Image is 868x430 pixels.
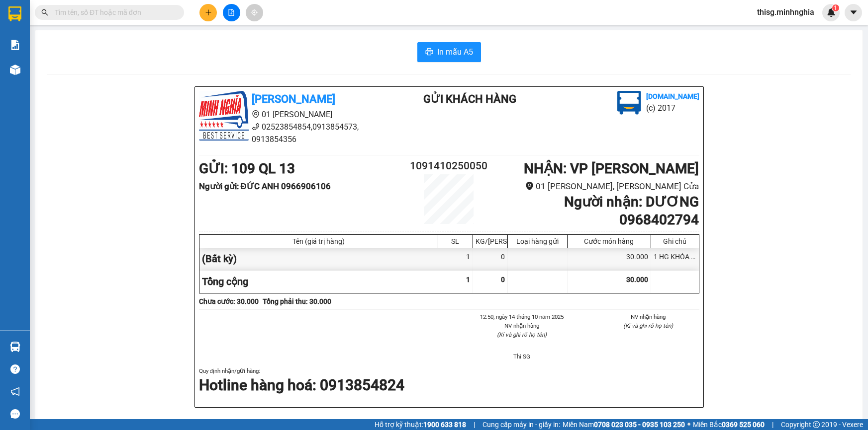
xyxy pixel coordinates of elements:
span: file-add [228,9,235,16]
span: | [772,419,773,430]
img: icon-new-feature [827,8,836,17]
b: Gửi khách hàng [423,93,516,105]
span: Miền Bắc [693,419,765,430]
span: copyright [813,421,820,428]
span: search [41,9,48,16]
span: notification [10,387,20,396]
span: printer [425,48,433,57]
i: (Kí và ghi rõ họ tên) [623,322,673,329]
b: Người gửi : ĐỨC ANH 0966906106 [199,181,331,191]
span: environment [525,182,534,190]
div: Loại hàng gửi [510,237,565,245]
span: thisg.minhnghia [749,6,822,18]
span: Tổng cộng [202,276,248,287]
div: 0 [473,248,508,270]
img: warehouse-icon [10,65,20,75]
li: (c) 2017 [646,102,699,114]
span: 0 [501,276,505,284]
span: | [474,419,475,430]
div: (Bất kỳ) [199,248,438,270]
b: GỬI : 109 QL 13 [199,160,295,177]
sup: 1 [832,4,839,11]
b: Tổng phải thu: 30.000 [263,297,331,305]
b: Người nhận : DƯƠNG 0968402794 [564,194,699,228]
strong: 0708 023 035 - 0935 103 250 [594,421,685,429]
b: Chưa cước : 30.000 [199,297,259,305]
button: caret-down [845,4,862,21]
span: ⚪️ [687,423,690,427]
strong: Hotline hàng hoá: 0913854824 [199,376,404,394]
strong: 1900 633 818 [423,421,466,429]
li: 02523854854,0913854573, 0913854356 [199,121,384,145]
img: logo-vxr [8,6,21,21]
span: Hỗ trợ kỹ thuật: [375,419,466,430]
div: Cước món hàng [570,237,648,245]
div: 1 HG KHÓA CỬA [651,248,699,270]
img: warehouse-icon [10,342,20,352]
span: question-circle [10,364,20,374]
div: 30.000 [568,248,651,270]
span: message [10,409,20,419]
li: NV nhận hàng [597,312,699,321]
span: Cung cấp máy in - giấy in: [482,419,560,430]
div: Quy định nhận/gửi hàng : [199,366,699,396]
span: plus [205,9,212,16]
span: Miền Nam [563,419,685,430]
span: phone [252,123,260,131]
button: aim [246,4,263,21]
div: KG/[PERSON_NAME] [476,237,505,245]
li: NV nhận hàng [471,321,574,330]
button: file-add [223,4,240,21]
b: [DOMAIN_NAME] [646,92,699,100]
li: 01 [PERSON_NAME] [199,108,384,121]
img: logo.jpg [199,91,249,141]
button: printerIn mẫu A5 [417,42,481,62]
span: 1 [466,276,470,284]
strong: 0369 525 060 [722,421,765,429]
span: aim [251,9,258,16]
input: Tìm tên, số ĐT hoặc mã đơn [55,7,172,18]
h2: 1091410250050 [407,158,491,174]
div: 1 [438,248,473,270]
span: caret-down [849,8,858,17]
li: Thi SG [471,352,574,361]
span: 1 [834,4,837,11]
img: solution-icon [10,40,20,50]
span: In mẫu A5 [437,46,473,58]
li: 12:50, ngày 14 tháng 10 năm 2025 [471,312,574,321]
div: Tên (giá trị hàng) [202,237,435,245]
i: (Kí và ghi rõ họ tên) [497,331,547,338]
b: [PERSON_NAME] [252,93,335,105]
div: Ghi chú [654,237,696,245]
span: 30.000 [626,276,648,284]
div: SL [441,237,470,245]
button: plus [199,4,217,21]
li: 01 [PERSON_NAME], [PERSON_NAME] Cửa [490,180,699,193]
img: logo.jpg [617,91,641,115]
span: environment [252,110,260,118]
b: NHẬN : VP [PERSON_NAME] [524,160,699,177]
